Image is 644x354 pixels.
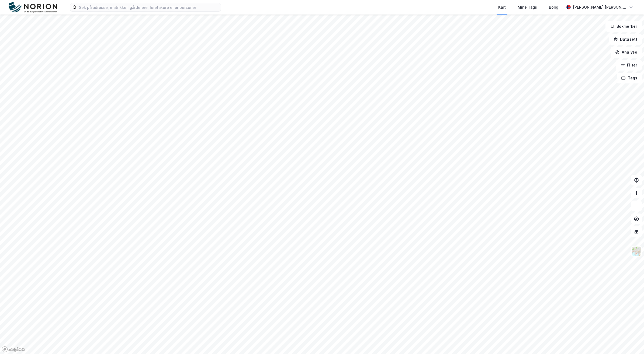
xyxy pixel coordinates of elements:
[9,2,57,13] img: norion-logo.80e7a08dc31c2e691866.png
[549,4,558,10] div: Bolig
[498,4,506,10] div: Kart
[518,4,537,10] div: Mine Tags
[77,3,221,11] input: Søk på adresse, matrikkel, gårdeiere, leietakere eller personer
[573,4,627,10] div: [PERSON_NAME] [PERSON_NAME]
